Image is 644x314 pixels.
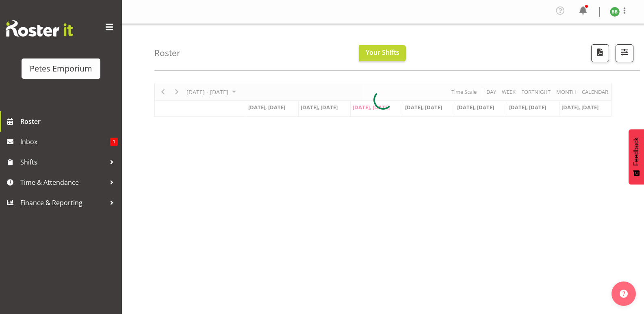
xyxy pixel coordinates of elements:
[20,197,106,209] span: Finance & Reporting
[633,137,640,166] span: Feedback
[110,138,118,146] span: 1
[30,63,92,75] div: Petes Emporium
[154,48,180,58] h4: Roster
[616,44,633,62] button: Filter Shifts
[20,115,118,128] span: Roster
[591,44,609,62] button: Download a PDF of the roster according to the set date range.
[359,45,406,61] button: Your Shifts
[6,20,73,37] img: Rosterit website logo
[20,176,106,188] span: Time & Attendance
[610,7,620,17] img: beena-bist9974.jpg
[20,156,106,168] span: Shifts
[629,129,644,184] button: Feedback - Show survey
[366,48,399,57] span: Your Shifts
[620,290,628,298] img: help-xxl-2.png
[20,136,110,148] span: Inbox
